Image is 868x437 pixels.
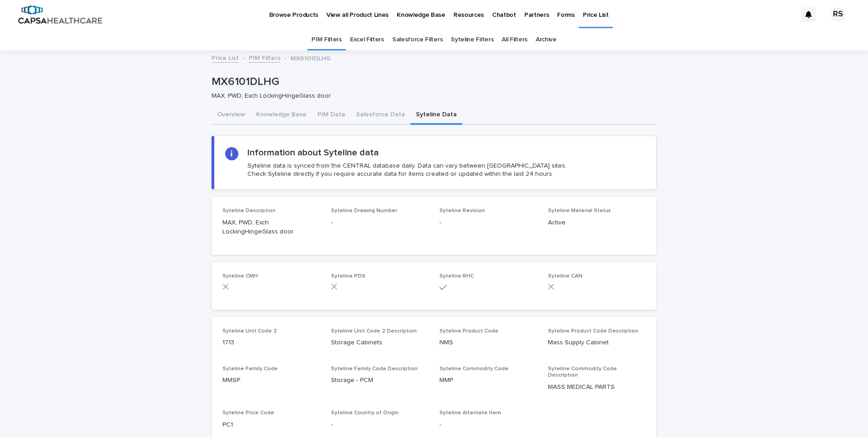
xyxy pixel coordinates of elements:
span: Syteline CMH [222,273,258,279]
span: Syteline CAN [548,273,582,279]
p: MX6101DLHG [212,75,653,89]
span: Syteline Drawing Number [331,208,397,214]
p: Storage Cabinets [331,338,429,348]
span: Syteline Unit Code 2 Description [331,328,417,334]
span: Syteline Material Status [548,208,611,214]
p: 1713 [222,338,320,348]
p: Syteline data is synced from the CENTRAL database daily. Data can vary between [GEOGRAPHIC_DATA] ... [247,162,567,178]
button: Knowledge Base [251,106,312,125]
a: PIM Filters [311,29,342,50]
span: Syteline Price Code [222,410,274,416]
span: Syteline Product Code [439,328,498,334]
a: Archive [536,29,557,50]
p: Active [548,218,646,228]
p: MAX, PWD, Exch LockingHingeGlass door [212,92,649,100]
h2: Information about Syteline data [247,147,379,158]
span: Syteline Commodity Code [439,366,508,372]
p: - [439,420,537,430]
p: - [439,218,537,228]
button: Overview [212,106,251,125]
p: MMSP [222,376,320,385]
button: Salesforce Data [350,106,410,125]
button: Syteline Data [410,106,462,125]
span: Syteline Unit Code 2 [222,328,277,334]
img: B5p4sRfuTuC72oLToeu7 [18,5,102,24]
span: Syteline Revision [439,208,485,214]
p: MASS MEDICAL PARTS [548,382,646,392]
a: All Filters [502,29,528,50]
span: Syteline Description [222,208,276,214]
span: Syteline PDX [331,273,365,279]
div: RS [831,7,845,22]
span: Syteline Country of Origin [331,410,399,416]
p: NMS [439,338,537,348]
span: Syteline RHC [439,273,474,279]
a: Excel Filters [350,29,384,50]
span: Syteline Alternate Item [439,410,501,416]
p: MX6101DLHG [291,53,330,63]
p: MMP [439,376,537,385]
p: Mass Supply Cabinet [548,338,646,348]
p: - [331,218,429,228]
p: - [331,420,429,430]
a: PIM Filters [249,52,281,63]
p: MAX, PWD, Exch LockingHingeGlass door [222,218,320,237]
button: PIM Data [312,106,350,125]
span: Syteline Family Code Description [331,366,418,372]
a: Price List [212,52,239,63]
p: Storage - PCM [331,376,429,385]
span: Syteline Family Code [222,366,278,372]
span: Syteline Product Code Description [548,328,638,334]
a: Syteline Filters [451,29,493,50]
p: PC1 [222,420,320,430]
a: Salesforce Filters [392,29,443,50]
span: Syteline Commodity Code Description [548,366,617,378]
